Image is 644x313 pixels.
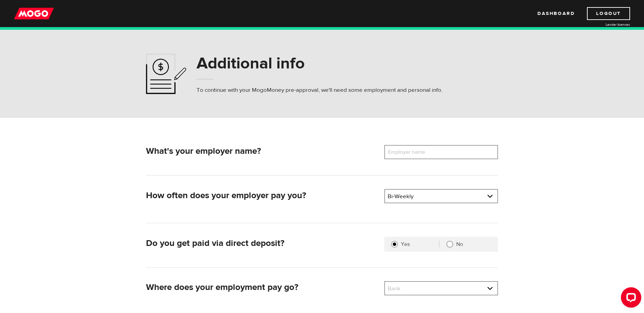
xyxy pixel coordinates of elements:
[14,7,54,20] img: mogo_logo-11ee424be714fa7cbb0f0f49df9e16ec.png
[587,7,630,20] a: Logout
[146,282,379,293] h2: Where does your employment pay go?
[197,55,443,72] h1: Additional info
[146,146,379,156] h2: What's your employer name?
[146,238,379,249] h2: Do you get paid via direct deposit?
[391,241,398,248] input: Yes
[146,54,186,94] img: application-ef4f7aff46a5c1a1d42a38d909f5b40b.svg
[401,241,439,248] label: Yes
[446,241,453,248] input: No
[146,190,379,201] h2: How often does your employer pay you?
[537,7,575,20] a: Dashboard
[384,145,439,159] label: Employer name
[579,22,630,27] a: Lender licences
[456,241,491,248] label: No
[615,285,644,313] iframe: LiveChat chat widget
[197,86,443,94] p: To continue with your MogoMoney pre-approval, we'll need some employment and personal info.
